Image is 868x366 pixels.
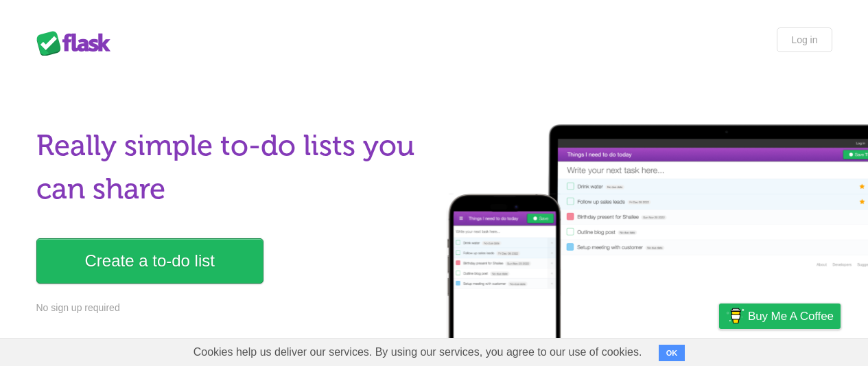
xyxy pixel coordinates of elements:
[777,27,832,52] a: Log in
[36,31,119,56] div: Flask Lists
[36,301,426,315] p: No sign up required
[748,304,834,328] span: Buy me a coffee
[36,238,263,284] a: Create a to-do list
[719,304,841,329] a: Buy me a coffee
[180,339,656,366] span: Cookies help us deliver our services. By using our services, you agree to our use of cookies.
[726,304,744,328] img: Buy me a coffee
[659,345,685,361] button: OK
[36,124,426,211] h1: Really simple to-do lists you can share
